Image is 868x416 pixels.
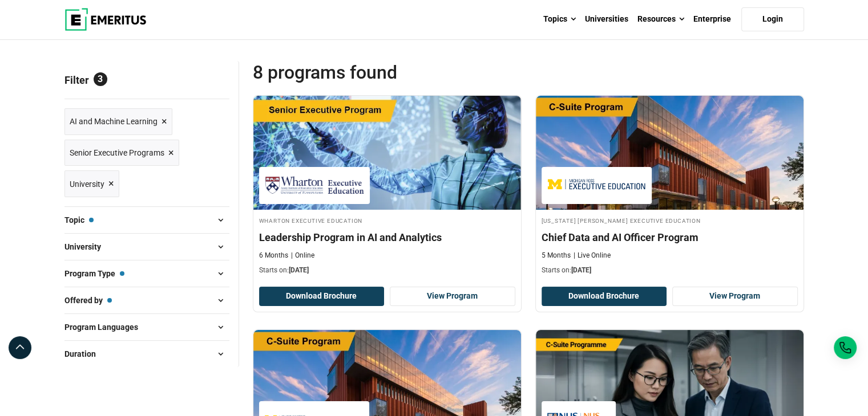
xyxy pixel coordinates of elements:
span: × [108,176,114,192]
span: × [162,113,167,130]
a: AI and Machine Learning Course by Wharton Executive Education - December 11, 2025 Wharton Executi... [253,96,521,282]
span: Duration [64,348,105,360]
button: University [64,238,229,255]
span: × [168,145,174,161]
span: AI and Machine Learning [70,115,158,128]
a: University × [64,170,119,197]
span: Senior Executive Programs [70,146,164,159]
span: Program Type [64,267,124,280]
button: Download Brochure [259,287,385,306]
h4: Wharton Executive Education [259,215,515,225]
img: Wharton Executive Education [265,173,364,198]
a: Reset all [194,74,229,89]
a: AI and Machine Learning Course by Michigan Ross Executive Education - December 17, 2025 Michigan ... [536,96,804,282]
button: Offered by [64,292,229,309]
button: Program Type [64,265,229,282]
span: Program Languages [64,321,147,333]
p: Filter [64,61,229,99]
button: Program Languages [64,319,229,336]
img: Michigan Ross Executive Education [547,173,647,198]
img: Leadership Program in AI and Analytics | Online AI and Machine Learning Course [253,96,521,210]
a: View Program [390,287,515,306]
button: Topic [64,211,229,229]
a: Login [741,7,804,31]
p: 6 Months [259,251,288,260]
img: Chief Data and AI Officer Program | Online AI and Machine Learning Course [536,96,804,210]
button: Download Brochure [542,287,667,306]
span: Topic [64,214,94,226]
button: Duration [64,345,229,362]
p: Online [291,251,314,260]
p: Starts on: [259,266,515,275]
a: Senior Executive Programs × [64,140,179,166]
h4: [US_STATE] [PERSON_NAME] Executive Education [542,215,798,225]
a: AI and Machine Learning × [64,108,172,135]
span: [DATE] [571,266,591,274]
h4: Chief Data and AI Officer Program [542,230,798,244]
span: 8 Programs found [253,61,528,84]
p: 5 Months [542,251,571,260]
span: University [70,178,104,190]
span: University [64,240,110,253]
p: Live Online [574,251,611,260]
a: View Program [672,287,798,306]
p: Starts on: [542,266,798,275]
span: [DATE] [289,266,309,274]
span: Offered by [64,294,112,307]
h4: Leadership Program in AI and Analytics [259,230,515,244]
span: 3 [94,72,107,86]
